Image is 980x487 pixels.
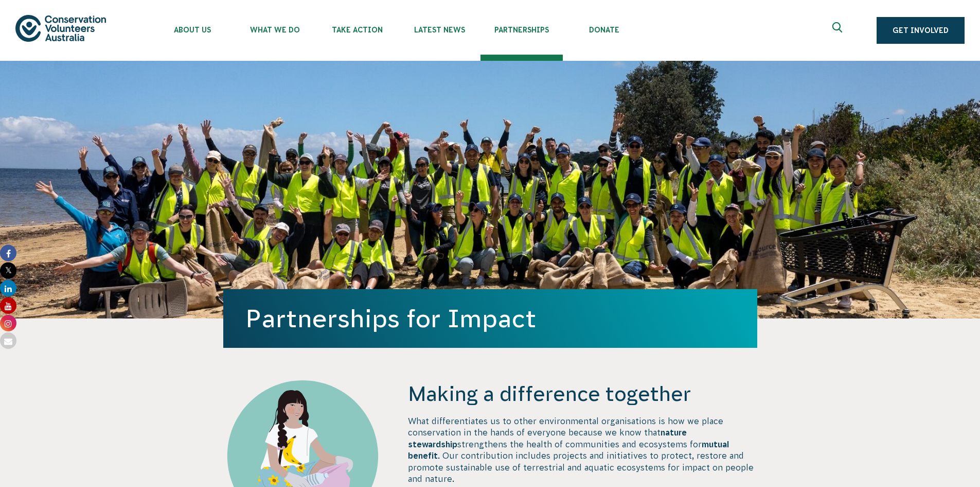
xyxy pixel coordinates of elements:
[15,15,106,41] img: logo.svg
[408,428,687,448] strong: nature stewardship
[563,26,645,34] span: Donate
[480,26,563,34] span: Partnerships
[826,18,851,43] button: Expand search box Close search box
[151,26,234,34] span: About Us
[408,415,757,484] p: What differentiates us to other environmental organisations is how we place conservation in the h...
[398,26,480,34] span: Latest News
[832,22,845,39] span: Expand search box
[877,17,965,44] a: Get Involved
[408,380,757,407] h4: Making a difference together
[316,26,398,34] span: Take Action
[234,26,316,34] span: What We Do
[246,305,735,332] h1: Partnerships for Impact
